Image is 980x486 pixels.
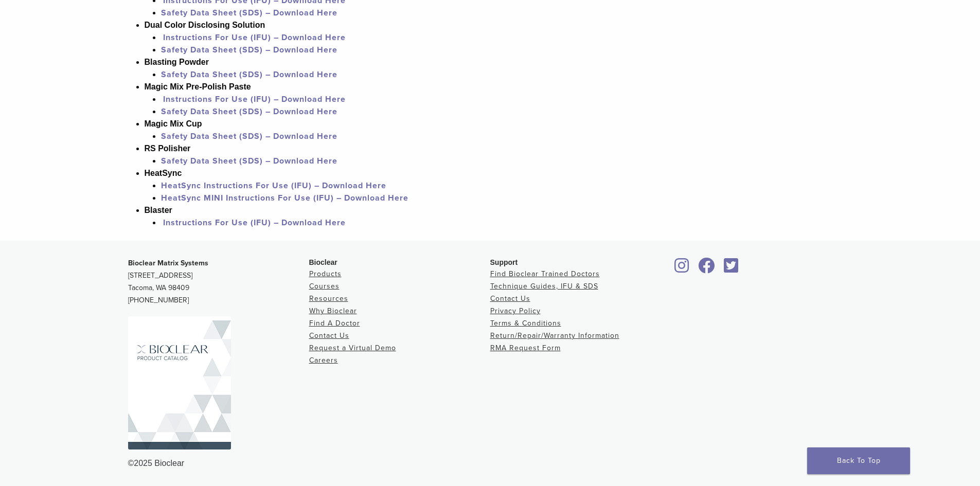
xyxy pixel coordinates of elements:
[145,169,182,177] strong: HeatSync
[161,8,337,18] a: Safety Data Sheet (SDS) – Download Here
[145,144,191,153] strong: RS Polisher
[128,316,231,449] img: Bioclear
[807,447,910,474] a: Back To Top
[163,32,346,43] a: Instructions For Use (IFU) – Download Here
[128,259,208,267] strong: Bioclear Matrix Systems
[721,264,742,274] a: Bioclear
[309,258,337,266] span: Bioclear
[309,269,342,278] a: Products
[128,257,309,307] p: [STREET_ADDRESS] Tacoma, WA 98409 [PHONE_NUMBER]
[145,206,172,214] strong: Blaster
[145,58,209,66] strong: Blasting Powder
[490,307,541,315] a: Privacy Policy
[145,82,251,91] strong: Magic Mix Pre-Polish Paste
[490,331,619,340] a: Return/Repair/Warranty Information
[161,193,408,203] a: HeatSync MINI Instructions For Use (IFU) – Download Here
[490,258,518,266] span: Support
[309,307,357,315] a: Why Bioclear
[161,106,337,117] a: Safety Data Sheet (SDS) – Download Here
[490,344,561,352] a: RMA Request Form
[671,264,693,274] a: Bioclear
[161,156,337,166] a: Safety Data Sheet (SDS) – Download Here
[309,356,338,365] a: Careers
[145,119,202,128] strong: Magic Mix Cup
[490,282,598,291] a: Technique Guides, IFU & SDS
[163,218,346,228] a: Instructions For Use (IFU) – Download Here
[490,294,530,303] a: Contact Us
[145,21,265,29] strong: Dual Color Disclosing Solution
[161,69,337,80] a: Safety Data Sheet (SDS) – Download Here
[490,269,600,278] a: Find Bioclear Trained Doctors
[309,331,349,340] a: Contact Us
[309,319,360,328] a: Find A Doctor
[309,294,348,303] a: Resources
[128,457,852,470] div: ©2025 Bioclear
[490,319,561,328] a: Terms & Conditions
[161,181,386,191] a: HeatSync Instructions For Use (IFU) – Download Here
[161,131,337,141] a: Safety Data Sheet (SDS) – Download Here
[161,45,337,55] a: Safety Data Sheet (SDS) – Download Here
[309,344,396,352] a: Request a Virtual Demo
[163,94,346,104] a: Instructions For Use (IFU) – Download Here
[695,264,719,274] a: Bioclear
[309,282,340,291] a: Courses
